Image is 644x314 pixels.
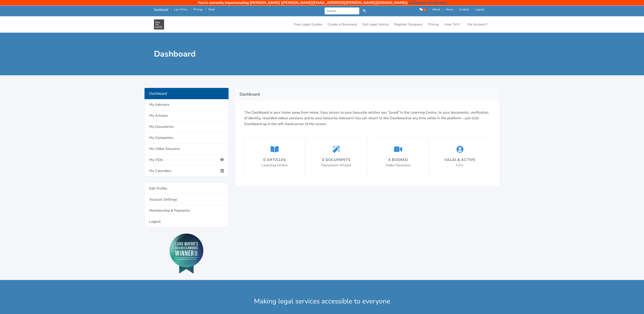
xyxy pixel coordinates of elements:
[432,7,440,11] a: About
[386,163,411,168] p: Video Sessions
[170,234,203,274] img: Lord Mayor's Award 2019
[445,157,475,163] div: Valid & Active
[144,165,229,176] a: My Calendars
[292,20,324,29] a: Free Legal Guides
[144,194,229,205] a: Account Settings
[144,143,229,154] a: My Video Sessions
[475,7,484,11] a: Logout
[144,216,229,227] a: Logout
[368,138,429,176] a: 4 booked Video Sessions
[326,20,359,29] a: Create a Document
[429,7,430,11] span: /
[429,138,490,176] a: Valid & Active V.O.I.
[154,19,164,30] img: Law On Earth
[321,163,351,168] p: Document Wizard
[426,20,441,29] a: Pricing
[456,7,457,11] span: /
[261,157,288,163] div: 0 articles
[306,138,367,176] a: 0 documents Document Wizard
[205,7,206,11] span: /
[144,154,229,165] a: My VOIs
[472,7,472,11] span: /
[446,7,453,11] a: News
[144,121,229,132] a: My Documents
[361,20,391,29] a: Get Legal Advice
[261,163,288,168] p: Learning Centre
[208,7,215,11] a: Help
[445,163,475,168] p: V.O.I.
[174,7,188,11] a: Law Firms
[144,110,229,121] a: My Articles
[423,8,426,11] span: 1
[144,132,229,143] a: My Companies
[144,88,229,99] a: Dashboard
[144,99,229,110] a: My Advisors
[459,7,469,11] a: Contact
[193,7,202,11] a: Pricing
[392,20,424,29] a: Register Company
[190,7,191,11] span: /
[154,7,168,11] a: Dashboard
[408,0,447,5] a: - Click here to exit user
[244,110,490,127] p: The Dashboard is your home away from home. Easy access to your favourite articles you “loved” in ...
[154,49,319,59] h1: Dashboard
[442,20,462,29] a: How To's
[325,7,360,14] input: Search
[419,7,427,11] a: 1
[244,138,305,176] a: 0 articles Learning Centre
[144,183,229,194] a: Edit Profile
[144,205,229,216] a: Membership & Payments
[151,296,493,306] div: Making legal services accessible to everyone
[171,7,172,11] span: /
[466,20,490,29] a: My Account
[386,157,411,163] div: 4 booked
[321,157,351,163] div: 0 documents
[240,91,495,98] h2: Dashboard
[442,7,443,11] span: /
